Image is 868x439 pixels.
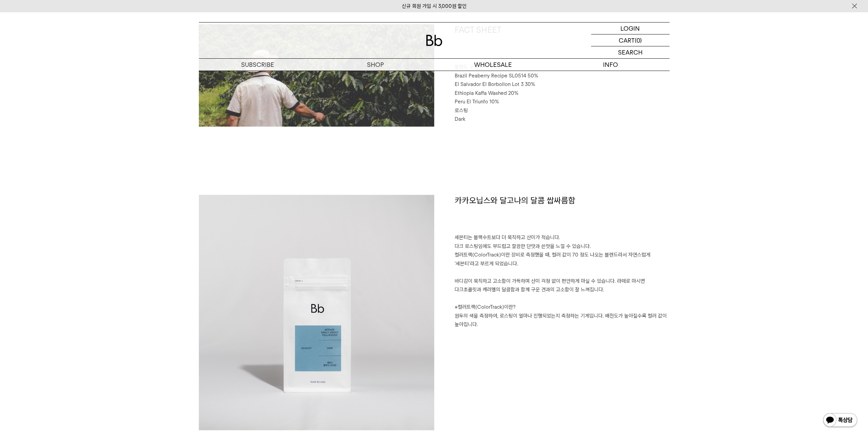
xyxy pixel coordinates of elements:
[591,23,670,34] a: LOGIN
[455,116,466,122] span: Dark
[619,34,635,46] p: CART
[199,59,317,71] a: SUBSCRIBE
[199,24,434,127] img: 세븐티
[620,23,640,34] p: LOGIN
[317,59,434,71] a: SHOP
[426,35,442,46] img: 로고
[455,90,518,96] span: Ethiopia Kaffa Washed 20%
[618,46,643,58] p: SEARCH
[552,59,670,71] p: INFO
[402,3,467,9] a: 신규 회원 가입 시 3,000원 할인
[455,195,670,234] h1: 카카오닙스와 달고나의 달콤 쌉싸름함
[822,412,858,429] img: 카카오톡 채널 1:1 채팅 버튼
[635,34,642,46] p: (0)
[199,195,434,430] img: 3d606e01be881eb5badc92e19e26ffd2_151311.jpg
[455,233,670,329] p: 세븐티는 블랙수트보다 더 묵직하고 산미가 적습니다. 다크 로스팅임에도 부드럽고 깔끔한 단맛과 쓴맛을 느낄 수 있습니다. 컬러트랙(ColorTrack)이란 장비로 측정했을 때,...
[591,34,670,46] a: CART (0)
[434,59,552,71] p: WHOLESALE
[455,99,499,105] span: Peru El Triunfo 10%
[455,107,468,114] span: 로스팅
[455,73,538,79] span: Brazil Peaberry Recipe SL0514 50%
[455,81,535,87] span: El Salvador El Borbollon Lot 3 30%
